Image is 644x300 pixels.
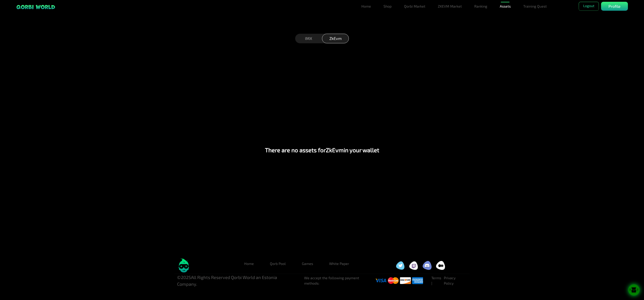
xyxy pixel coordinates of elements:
[409,261,418,270] img: social icon
[177,258,191,273] img: logo
[241,259,257,268] a: Home
[444,276,455,285] a: Privacy Policy
[388,276,399,285] img: visa
[5,45,639,255] div: There are no assets for ZkEvm in your wallet
[521,2,549,11] a: Training Quest
[579,2,599,11] button: Logout
[436,261,445,270] img: social icon
[423,261,432,270] img: social icon
[608,3,621,9] p: Profile
[266,259,289,268] a: Qorb Pool
[326,259,353,268] a: White Paper
[402,2,427,11] a: Qorbi Market
[412,276,423,285] img: visa
[298,259,317,268] a: Games
[396,261,405,270] img: social icon
[498,2,513,11] a: Assets
[360,2,373,11] a: Home
[177,274,297,287] p: © 2025 All Rights Reserved Qorbi World an Estonia Company.
[431,276,441,285] a: Terms |
[472,2,489,11] a: Ranking
[436,2,464,11] a: ZKEVM Market
[304,275,376,286] li: We accept the following payment methods:
[322,34,349,43] div: ZkEvm
[295,34,322,43] div: IMX
[375,276,386,285] img: visa
[16,4,55,10] img: sticky brand-logo
[382,2,393,11] a: Shop
[400,276,411,285] img: visa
